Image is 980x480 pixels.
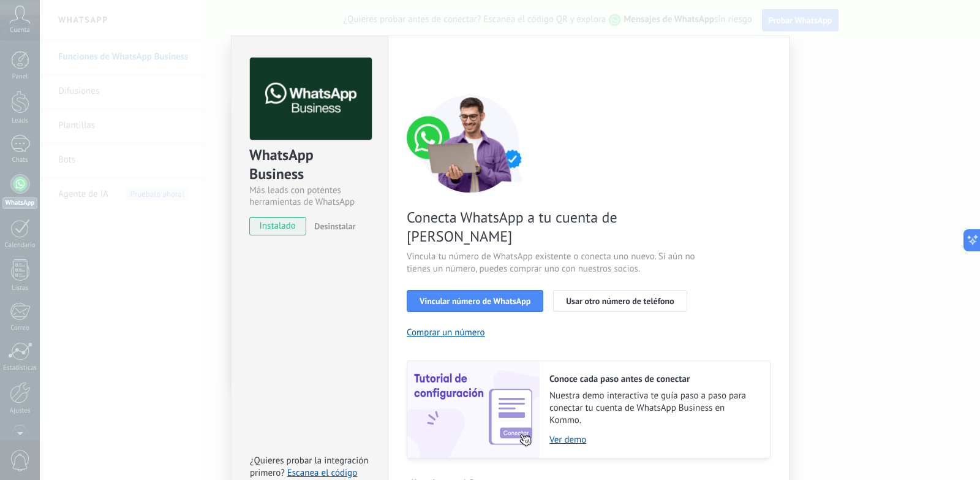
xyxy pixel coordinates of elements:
span: Usar otro número de teléfono [566,297,674,305]
span: Vincular número de WhatsApp [420,297,530,305]
button: Desinstalar [309,217,355,235]
span: Nuestra demo interactiva te guía paso a paso para conectar tu cuenta de WhatsApp Business en Kommo. [549,390,758,427]
div: Más leads con potentes herramientas de WhatsApp [249,185,370,208]
img: logo_main.png [250,58,372,140]
button: Vincular número de WhatsApp [407,290,543,312]
h2: Conoce cada paso antes de conectar [549,373,758,385]
button: Comprar un número [407,327,485,338]
span: instalado [250,217,306,235]
span: Vincula tu número de WhatsApp existente o conecta uno nuevo. Si aún no tienes un número, puedes c... [407,251,698,275]
button: Usar otro número de teléfono [553,290,687,312]
span: Desinstalar [314,221,355,232]
div: WhatsApp Business [249,145,370,185]
a: Ver demo [549,434,758,446]
span: Conecta WhatsApp a tu cuenta de [PERSON_NAME] [407,208,698,246]
img: connect number [407,94,535,192]
span: ¿Quieres probar la integración primero? [250,455,369,479]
